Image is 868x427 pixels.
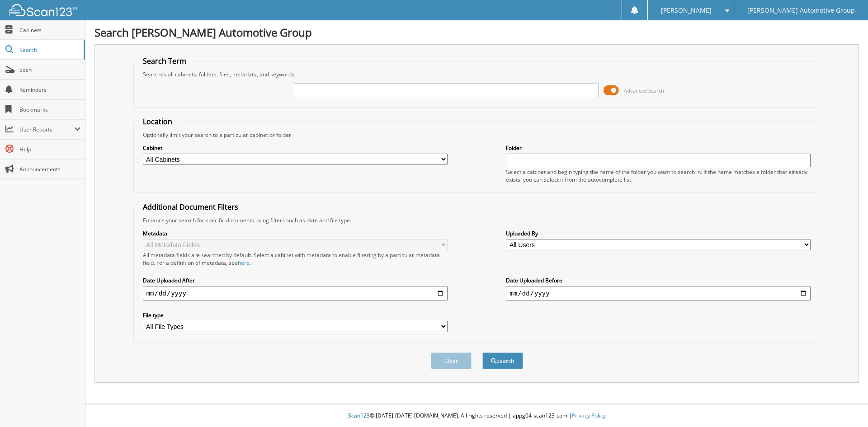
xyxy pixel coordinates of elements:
[431,352,472,369] button: Clear
[19,86,80,94] span: Reminders
[348,412,370,419] span: Scan123
[143,251,448,267] div: All metadata fields are searched by default. Select a cabinet with metadata to enable filtering b...
[572,412,606,419] a: Privacy Policy
[238,259,250,267] a: here
[661,8,712,13] span: [PERSON_NAME]
[482,352,523,369] button: Search
[143,144,448,152] label: Cabinet
[138,70,816,78] div: Searches all cabinets, folders, files, metadata, and keywords
[19,26,80,34] span: Cabinets
[19,46,79,54] span: Search
[506,168,811,183] div: Select a cabinet and begin typing the name of the folder you want to search in. If the name match...
[19,165,80,173] span: Announcements
[143,286,448,300] input: start
[143,311,448,319] label: File type
[19,145,80,153] span: Help
[138,117,177,127] legend: Location
[19,106,80,113] span: Bookmarks
[19,66,80,74] span: Scan
[19,126,74,133] span: User Reports
[85,405,868,427] div: © [DATE]-[DATE] [DOMAIN_NAME]. All rights reserved | appg04-scan123-com |
[747,8,855,13] span: [PERSON_NAME] Automotive Group
[138,216,816,224] div: Enhance your search for specific documents using filters such as date and file type.
[143,230,448,237] label: Metadata
[138,56,191,66] legend: Search Term
[506,144,811,152] label: Folder
[143,277,448,284] label: Date Uploaded After
[9,4,77,16] img: scan123-logo-white.svg
[506,230,811,237] label: Uploaded By
[138,131,816,139] div: Optionally limit your search to a particular cabinet or folder
[506,286,811,300] input: end
[506,277,811,284] label: Date Uploaded Before
[138,202,243,212] legend: Additional Document Filters
[94,25,859,40] h1: Search [PERSON_NAME] Automotive Group
[624,87,664,94] span: Advanced Search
